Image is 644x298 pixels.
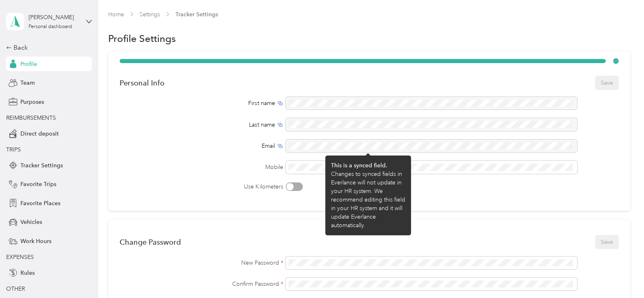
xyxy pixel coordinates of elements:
[175,10,218,19] span: Tracker Settings
[6,43,88,53] div: Back
[20,218,42,226] span: Vehicles
[6,254,34,261] span: EXPENSES
[29,13,80,22] div: [PERSON_NAME]
[20,129,59,138] span: Direct deposit
[331,170,405,230] div: Changes to synced fields in Everlance will not update in your HR system. We recommend editing thi...
[108,11,124,18] a: Home
[6,146,21,153] span: TRIPS
[6,114,56,121] span: REIMBURSEMENTS
[140,11,160,18] a: Settings
[20,98,44,106] span: Purposes
[20,161,63,170] span: Tracker Settings
[6,285,25,292] span: OTHER
[20,269,35,277] span: Rules
[120,259,283,267] label: New Password
[120,79,164,87] div: Personal Info
[261,142,275,150] span: Email
[108,34,176,43] h1: Profile Settings
[120,280,283,288] label: Confirm Password
[120,238,181,246] div: Change Password
[20,199,60,208] span: Favorite Places
[249,121,275,129] span: Last name
[20,60,37,68] span: Profile
[598,252,644,298] iframe: Everlance-gr Chat Button Frame
[120,182,283,191] label: Use Kilometers
[20,180,56,188] span: Favorite Trips
[248,99,275,107] span: First name
[120,163,283,171] label: Mobile
[331,161,405,170] div: This is a synced field.
[29,24,72,29] div: Personal dashboard
[20,79,35,87] span: Team
[20,237,51,245] span: Work Hours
